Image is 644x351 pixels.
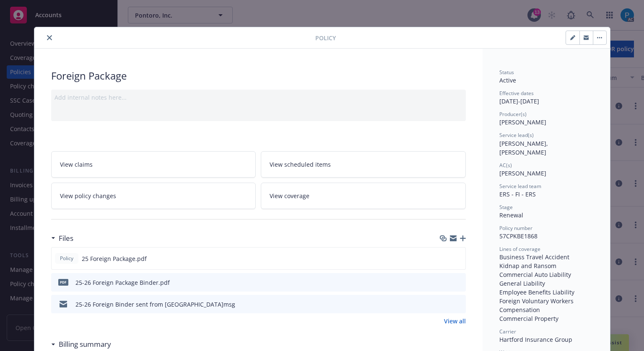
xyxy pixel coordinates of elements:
[499,328,516,335] span: Carrier
[441,300,448,309] button: download file
[261,151,466,178] a: View scheduled items
[499,253,593,261] div: Business Travel Accident
[59,339,111,350] h3: Billing summary
[499,139,550,156] span: [PERSON_NAME], [PERSON_NAME]
[44,33,55,43] button: close
[499,314,593,323] div: Commercial Property
[499,336,572,343] span: Hartford Insurance Group
[499,297,593,314] div: Foreign Voluntary Workers Compensation
[499,111,527,118] span: Producer(s)
[499,232,538,240] span: 57CPKBE1868
[51,151,256,178] a: View claims
[51,233,73,244] div: Files
[58,255,75,262] span: Policy
[499,183,541,190] span: Service lead team
[441,278,448,287] button: download file
[499,169,546,177] span: [PERSON_NAME]
[499,118,546,126] span: [PERSON_NAME]
[51,69,466,83] div: Foreign Package
[60,160,93,169] span: View claims
[454,254,462,263] button: preview file
[315,34,336,42] span: Policy
[51,183,256,209] a: View policy changes
[455,278,462,287] button: preview file
[499,132,534,139] span: Service lead(s)
[499,204,513,211] span: Stage
[441,254,448,263] button: download file
[499,211,523,219] span: Renewal
[59,233,73,244] h3: Files
[499,190,536,198] span: ERS - FI - ERS
[60,191,116,200] span: View policy changes
[75,278,170,287] div: 25-26 Foreign Package Binder.pdf
[444,317,466,325] a: View all
[75,300,235,309] div: 25-26 Foreign Binder sent from [GEOGRAPHIC_DATA]msg
[455,300,462,309] button: preview file
[270,160,331,169] span: View scheduled items
[499,90,534,97] span: Effective dates
[270,191,309,200] span: View coverage
[499,261,593,270] div: Kidnap and Ransom
[499,270,593,279] div: Commercial Auto Liability
[261,183,466,209] a: View coverage
[499,245,540,253] span: Lines of coverage
[499,279,593,288] div: General Liability
[499,225,532,232] span: Policy number
[82,254,147,263] span: 25 Foreign Package.pdf
[499,162,512,169] span: AC(s)
[499,288,593,297] div: Employee Benefits Liability
[499,69,514,76] span: Status
[499,76,516,84] span: Active
[55,93,462,102] div: Add internal notes here...
[58,279,68,285] span: pdf
[51,339,111,350] div: Billing summary
[499,90,593,106] div: [DATE] - [DATE]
